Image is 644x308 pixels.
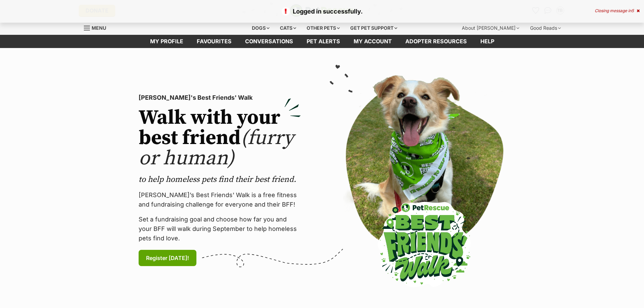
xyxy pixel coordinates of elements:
[139,190,301,209] p: [PERSON_NAME]’s Best Friends' Walk is a free fitness and fundraising challenge for everyone and t...
[399,35,474,48] a: Adopter resources
[146,254,189,262] span: Register [DATE]!
[275,21,301,35] div: Cats
[84,21,111,33] a: Menu
[92,25,106,31] span: Menu
[247,21,274,35] div: Dogs
[139,250,196,266] a: Register [DATE]!
[238,35,300,48] a: conversations
[139,125,294,171] span: (furry or human)
[457,21,524,35] div: About [PERSON_NAME]
[139,93,301,102] p: [PERSON_NAME]'s Best Friends' Walk
[300,35,347,48] a: Pet alerts
[143,35,190,48] a: My profile
[474,35,501,48] a: Help
[525,21,566,35] div: Good Reads
[302,21,344,35] div: Other pets
[347,35,399,48] a: My account
[139,215,301,243] p: Set a fundraising goal and choose how far you and your BFF will walk during September to help hom...
[139,108,301,169] h2: Walk with your best friend
[345,21,402,35] div: Get pet support
[190,35,238,48] a: Favourites
[139,174,301,185] p: to help homeless pets find their best friend.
